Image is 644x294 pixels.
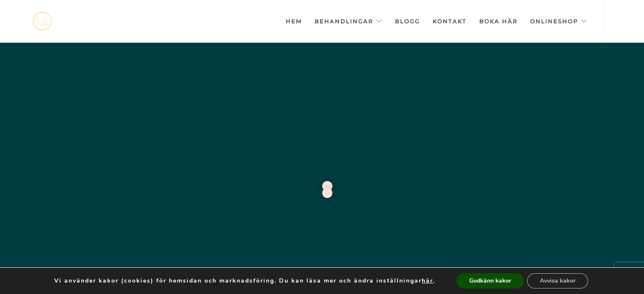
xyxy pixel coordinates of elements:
[32,12,52,31] a: mjstudio mjstudio mjstudio
[54,277,435,285] p: Vi använder kakor (cookies) för hemsidan och marknadsföring. Du kan läsa mer och ändra inställnin...
[32,12,52,31] img: mjstudio
[422,277,433,285] button: här
[456,273,524,289] button: Godkänn kakor
[527,273,588,289] button: Avvisa kakor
